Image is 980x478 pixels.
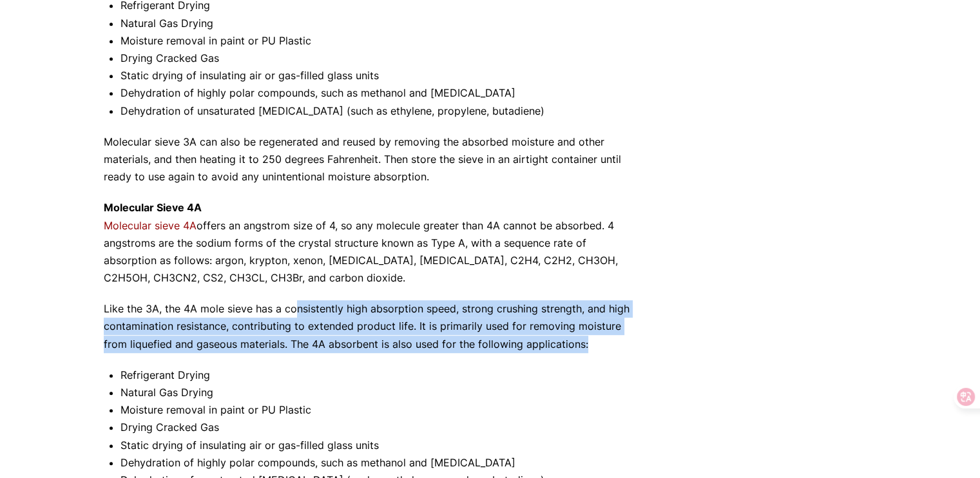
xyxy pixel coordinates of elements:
[120,367,641,384] li: Refrigerant Drying
[104,199,641,287] p: offers an angstrom size of 4, so any molecule greater than 4A cannot be absorbed. 4 angstroms are...
[120,50,641,67] li: Drying Cracked Gas
[120,15,641,32] li: Natural Gas Drying
[120,102,641,120] li: Dehydration of unsaturated [MEDICAL_DATA] (such as ethylene, propylene, butadiene)
[104,219,197,232] a: Molecular sieve 4A
[104,201,202,214] strong: Molecular Sieve 4A
[120,32,641,50] li: Moisture removal in paint or PU Plastic
[104,133,641,186] p: Molecular sieve 3A can also be regenerated and reused by removing the absorbed moisture and other...
[120,401,641,419] li: Moisture removal in paint or PU Plastic
[120,454,641,472] li: Dehydration of highly polar compounds, such as methanol and [MEDICAL_DATA]
[104,300,641,353] p: Like the 3A, the 4A mole sieve has a consistently high absorption speed, strong crushing strength...
[120,67,641,84] li: Static drying of insulating air or gas-filled glass units
[120,384,641,401] li: Natural Gas Drying
[120,84,641,102] li: Dehydration of highly polar compounds, such as methanol and [MEDICAL_DATA]
[120,419,641,436] li: Drying Cracked Gas
[120,437,641,454] li: Static drying of insulating air or gas-filled glass units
